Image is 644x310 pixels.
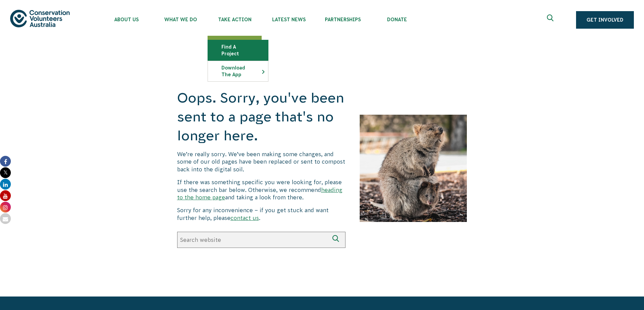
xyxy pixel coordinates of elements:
[208,61,268,81] a: Download the app
[177,150,345,173] p: We’re really sorry. We’ve been making some changes, and some of our old pages have been replaced ...
[177,187,342,200] a: heading to the home page
[231,215,259,221] a: contact us
[177,178,345,201] p: If there was something specific you were looking for, please use the search bar below. Otherwise,...
[177,206,345,222] p: Sorry for any inconvenience – if you get stuck and want further help, please .
[153,17,208,22] span: What We Do
[10,10,70,27] img: logo.svg
[576,11,634,29] a: Get Involved
[208,40,268,60] a: Find a project
[370,17,424,22] span: Donate
[543,12,559,28] button: Expand search box Close search box
[208,17,262,22] span: Take Action
[99,17,153,22] span: About Us
[177,88,345,145] h1: Oops. Sorry, you've been sent to a page that's no longer here.
[262,17,316,22] span: Latest News
[316,17,370,22] span: Partnerships
[547,15,555,25] span: Expand search box
[208,61,268,82] li: Download the app
[177,232,329,248] input: Search website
